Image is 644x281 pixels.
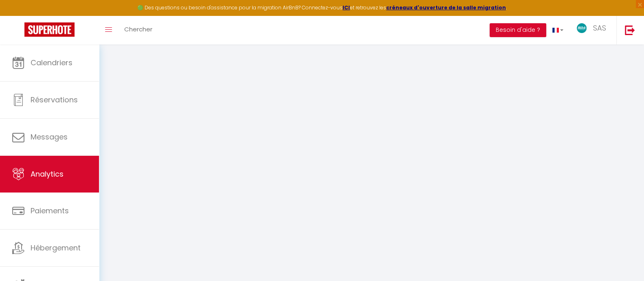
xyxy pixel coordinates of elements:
[576,23,588,33] img: ...
[490,23,546,37] button: Besoin d'aide ?
[24,22,75,37] img: Super Booking
[124,25,152,33] span: Chercher
[31,95,78,105] span: Réservations
[31,58,73,68] span: Calendriers
[118,16,158,44] a: Chercher
[31,243,81,253] span: Hébergement
[31,206,69,216] span: Paiements
[593,23,606,33] span: SAS
[625,25,635,35] img: logout
[31,169,64,179] span: Analytics
[343,4,350,11] a: ICI
[386,4,506,11] a: créneaux d'ouverture de la salle migration
[31,132,68,142] span: Messages
[569,16,616,44] a: ... SAS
